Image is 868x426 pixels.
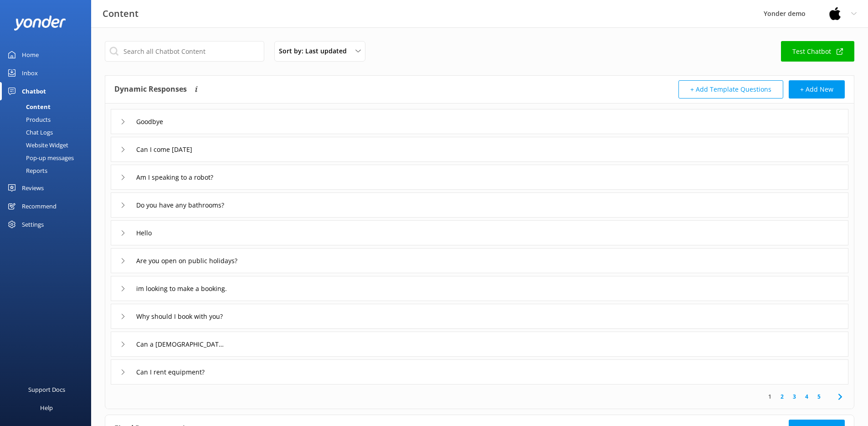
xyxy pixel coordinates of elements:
[678,80,783,99] button: + Add Template Questions
[40,399,53,417] div: Help
[776,392,788,401] a: 2
[22,82,46,100] div: Chatbot
[5,126,53,139] div: Chat Logs
[781,41,854,62] a: Test Chatbot
[5,164,47,177] div: Reports
[22,46,39,64] div: Home
[103,6,139,21] h3: Content
[22,64,38,82] div: Inbox
[5,126,91,139] a: Chat Logs
[5,139,91,151] a: Website Widget
[5,151,74,164] div: Pop-up messages
[22,179,44,197] div: Reviews
[22,215,44,234] div: Settings
[789,80,845,99] button: + Add New
[5,151,91,164] a: Pop-up messages
[5,100,91,113] a: Content
[801,392,813,401] a: 4
[813,392,825,401] a: 5
[279,46,352,56] span: Sort by: Last updated
[14,16,66,31] img: yonder-white-logo.png
[5,113,51,126] div: Products
[5,139,68,151] div: Website Widget
[788,392,801,401] a: 3
[5,100,51,113] div: Content
[22,197,56,215] div: Recommend
[5,164,91,177] a: Reports
[828,7,842,21] img: 12-1755731851.png
[764,392,776,401] a: 1
[28,380,65,399] div: Support Docs
[114,80,187,99] h4: Dynamic Responses
[105,41,264,62] input: Search all Chatbot Content
[5,113,91,126] a: Products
